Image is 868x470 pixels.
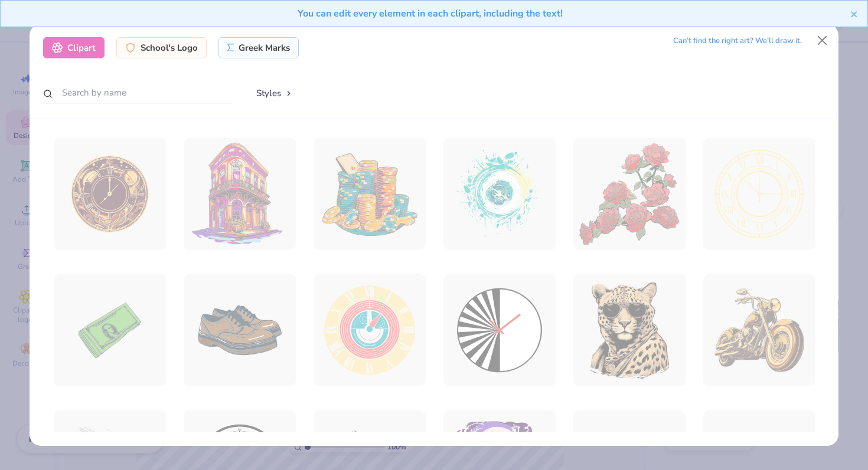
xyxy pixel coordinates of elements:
button: Styles [244,82,305,104]
div: School's Logo [116,37,207,58]
button: Close [811,29,834,52]
div: Can’t find the right art? We’ll draw it. [673,31,802,51]
button: close [850,6,859,21]
div: You can edit every element in each clipart, including the text! [9,6,850,21]
input: Search by name [43,82,232,104]
div: Greek Marks [218,37,299,58]
div: Clipart [43,37,105,58]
